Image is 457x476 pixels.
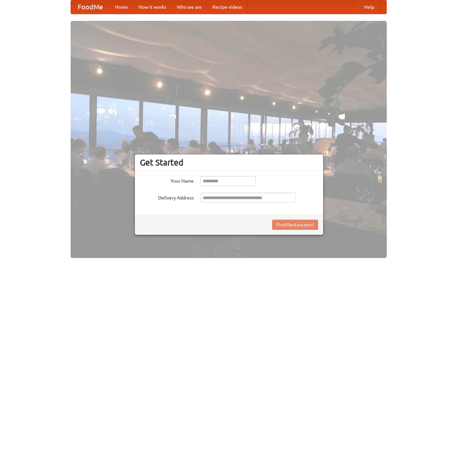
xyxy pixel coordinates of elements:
[140,176,194,184] label: Your Name
[110,0,133,14] a: Home
[359,0,380,14] a: Help
[140,193,194,201] label: Delivery Address
[140,157,318,168] h3: Get Started
[172,0,207,14] a: Who we are
[272,220,318,230] button: Find Restaurants!
[71,0,110,14] a: FoodMe
[133,0,172,14] a: How it works
[207,0,247,14] a: Recipe videos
